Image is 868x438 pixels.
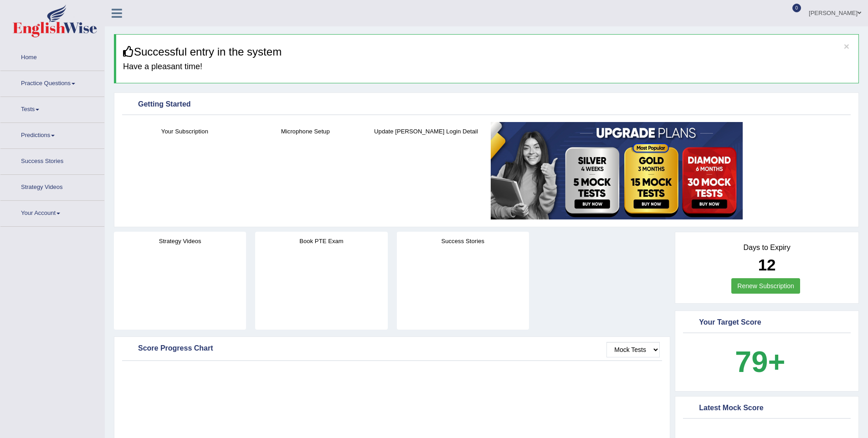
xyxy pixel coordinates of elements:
div: Latest Mock Score [685,402,848,415]
a: Tests [0,97,104,120]
a: Predictions [0,123,104,146]
b: 12 [758,256,776,274]
img: small5.jpg [491,122,743,219]
h4: Your Subscription [129,127,241,136]
a: Practice Questions [0,71,104,94]
div: Score Progress Chart [124,342,660,356]
h4: Days to Expiry [685,244,848,252]
a: Success Stories [0,149,104,172]
h4: Have a pleasant time! [123,62,852,71]
h4: Success Stories [397,236,529,246]
h4: Book PTE Exam [255,236,387,246]
a: Your Account [0,201,104,224]
h4: Microphone Setup [250,127,361,136]
span: 0 [792,4,801,12]
a: Renew Subscription [731,278,800,294]
h3: Successful entry in the system [123,46,852,58]
h4: Strategy Videos [114,236,246,246]
h4: Update [PERSON_NAME] Login Detail [370,127,482,136]
a: Home [0,45,104,68]
b: 79+ [735,345,785,378]
a: Strategy Videos [0,175,104,198]
div: Getting Started [124,98,848,112]
button: × [844,41,849,51]
div: Your Target Score [685,316,848,330]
